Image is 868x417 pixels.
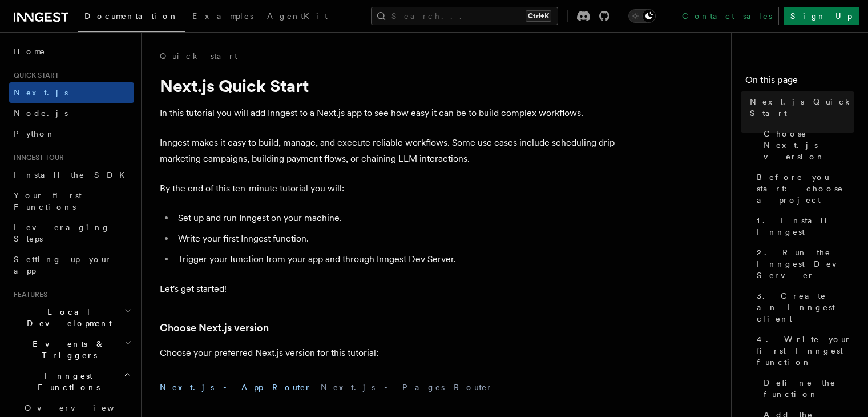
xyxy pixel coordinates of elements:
a: 3. Create an Inngest client [752,286,854,329]
span: 1. Install Inngest [757,215,854,238]
li: Write your first Inngest function. [175,231,616,247]
span: Next.js [14,88,68,97]
a: Contact sales [675,7,779,25]
span: Python [14,129,55,138]
button: Next.js - App Router [160,375,312,400]
a: AgentKit [260,3,334,31]
a: Choose Next.js version [759,123,854,167]
span: Examples [192,11,253,21]
span: 3. Create an Inngest client [757,290,854,324]
li: Trigger your function from your app and through Inngest Dev Server. [175,251,616,267]
a: 2. Run the Inngest Dev Server [752,242,854,286]
a: Quick start [160,50,237,62]
span: Quick start [9,71,59,80]
a: 4. Write your first Inngest function [752,329,854,372]
p: Choose your preferred Next.js version for this tutorial: [160,345,616,361]
p: Inngest makes it easy to build, manage, and execute reliable workflows. Some use cases include sc... [160,135,616,167]
span: Events & Triggers [9,338,124,361]
a: 1. Install Inngest [752,210,854,242]
kbd: Ctrl+K [526,10,551,22]
a: Examples [185,3,260,31]
button: Toggle dark mode [628,9,656,23]
p: By the end of this ten-minute tutorial you will: [160,181,616,197]
span: AgentKit [267,11,328,21]
a: Sign Up [784,7,859,25]
a: Documentation [78,3,185,32]
span: Next.js Quick Start [750,96,854,119]
a: Choose Next.js version [160,320,269,336]
a: Before you start: choose a project [752,167,854,210]
h4: On this page [745,73,854,91]
a: Leveraging Steps [9,217,134,249]
span: Leveraging Steps [14,223,110,243]
span: Setting up your app [14,255,112,275]
span: Define the function [764,377,854,400]
button: Events & Triggers [9,334,134,366]
span: Inngest tour [9,153,64,162]
p: Let's get started! [160,281,616,297]
p: In this tutorial you will add Inngest to a Next.js app to see how easy it can be to build complex... [160,105,616,121]
button: Local Development [9,302,134,334]
a: Your first Functions [9,185,134,217]
span: Before you start: choose a project [757,171,854,206]
a: Python [9,123,134,144]
button: Inngest Functions [9,366,134,398]
li: Set up and run Inngest on your machine. [175,210,616,226]
span: Local Development [9,306,124,329]
span: Choose Next.js version [764,128,854,162]
a: Node.js [9,103,134,123]
a: Install the SDK [9,165,134,185]
button: Next.js - Pages Router [321,375,493,400]
span: 4. Write your first Inngest function [757,334,854,368]
button: Search...Ctrl+K [371,7,558,25]
a: Home [9,41,134,62]
span: 2. Run the Inngest Dev Server [757,247,854,281]
span: Install the SDK [14,170,132,179]
span: Node.js [14,109,68,118]
a: Setting up your app [9,249,134,281]
span: Inngest Functions [9,370,123,393]
a: Define the function [759,372,854,404]
span: Overview [25,403,142,412]
span: Your first Functions [14,191,82,211]
a: Next.js [9,82,134,103]
h1: Next.js Quick Start [160,75,616,96]
span: Home [14,46,46,57]
span: Documentation [84,11,179,21]
a: Next.js Quick Start [745,91,854,123]
span: Features [9,290,47,299]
